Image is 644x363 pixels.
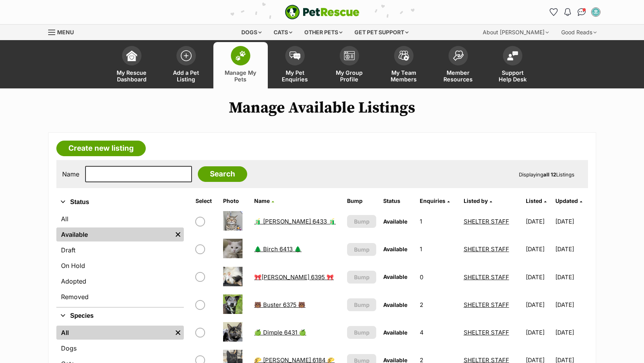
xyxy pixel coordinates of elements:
[56,311,184,321] button: Species
[285,5,360,19] img: logo-e224e6f780fb5917bec1dbf3a21bbac754714ae5b6737aabdf751b685950b380.svg
[344,195,379,207] th: Bump
[383,301,407,308] span: Available
[417,291,459,318] td: 2
[213,42,268,88] a: Manage My Pets
[556,25,602,40] div: Good Reads
[223,69,258,83] span: Manage My Pets
[181,50,192,61] img: add-pet-listing-icon-0afa8454b4691262ce3f59096e99ab1cd57d4a30225e0717b998d2c9b9846f56.svg
[555,197,582,204] a: Updated
[254,197,270,204] span: Name
[555,264,587,291] td: [DATE]
[56,341,184,355] a: Dogs
[464,197,492,204] a: Listed by
[332,69,367,83] span: My Group Profile
[523,236,555,263] td: [DATE]
[56,197,184,207] button: Status
[159,42,213,88] a: Add a Pet Listing
[236,25,267,40] div: Dogs
[62,171,79,178] label: Name
[235,51,246,61] img: manage-my-pets-icon-02211641906a0b7f246fdf0571729dbe1e7629f14944591b6c1af311fb30b64b.svg
[548,6,602,18] ul: Account quick links
[441,69,476,83] span: Member Resources
[285,5,360,19] a: PetRescue
[56,326,172,340] a: All
[254,301,305,308] a: 🐻 Buster 6375 🐻
[417,208,459,235] td: 1
[172,227,184,241] a: Remove filter
[56,290,184,304] a: Removed
[543,171,556,178] strong: all 12
[344,51,355,60] img: group-profile-icon-3fa3cf56718a62981997c0bc7e787c4b2cf8bcc04b72c1350f741eb67cf2f40e.svg
[576,6,588,18] a: Conversations
[453,50,464,61] img: member-resources-icon-8e73f808a243e03378d46382f2149f9095a855e16c252ad45f914b54edf8863c.svg
[56,259,184,273] a: On Hold
[277,69,312,83] span: My Pet Enquiries
[417,264,459,291] td: 0
[464,301,509,308] a: SHELTER STAFF
[57,29,74,35] span: Menu
[420,197,450,204] a: Enquiries
[555,208,587,235] td: [DATE]
[526,197,542,204] span: Listed
[526,197,546,204] a: Listed
[354,328,370,337] span: Bump
[56,227,172,241] a: Available
[485,42,540,88] a: Support Help Desk
[519,171,574,178] span: Displaying Listings
[198,166,247,182] input: Search
[555,291,587,318] td: [DATE]
[354,301,370,309] span: Bump
[347,271,376,284] button: Bump
[383,246,407,252] span: Available
[590,6,602,18] button: My account
[56,212,184,226] a: All
[254,197,274,204] a: Name
[555,236,587,263] td: [DATE]
[220,195,250,207] th: Photo
[377,42,431,88] a: My Team Members
[56,243,184,257] a: Draft
[386,69,421,83] span: My Team Members
[56,141,146,156] a: Create new listing
[507,51,518,60] img: help-desk-icon-fdf02630f3aa405de69fd3d07c3f3aa587a6932b1a1747fa1d2bba05be0121f9.svg
[254,245,302,253] a: 🌲 Birch 6413 🌲
[383,273,407,280] span: Available
[268,42,322,88] a: My Pet Enquiries
[464,245,509,253] a: SHELTER STAFF
[349,25,414,40] div: Get pet support
[555,319,587,346] td: [DATE]
[172,326,184,340] a: Remove filter
[254,273,334,281] a: 🎀[PERSON_NAME] 6395 🎀
[495,69,530,83] span: Support Help Desk
[562,6,574,18] button: Notifications
[380,195,416,207] th: Status
[56,210,184,307] div: Status
[290,51,300,60] img: pet-enquiries-icon-7e3ad2cf08bfb03b45e93fb7055b45f3efa6380592205ae92323e6603595dc1f.svg
[420,197,445,204] span: translation missing: en.admin.listings.index.attributes.enquiries
[254,329,306,336] a: 🍏 Dimple 6431 🍏
[347,326,376,339] button: Bump
[592,8,600,16] img: SHELTER STAFF profile pic
[254,218,336,225] a: 🧃 [PERSON_NAME] 6433 🧃
[322,42,377,88] a: My Group Profile
[431,42,485,88] a: Member Resources
[354,273,370,281] span: Bump
[354,245,370,254] span: Bump
[347,298,376,311] button: Bump
[578,8,586,16] img: chat-41dd97257d64d25036548639549fe6c8038ab92f7586957e7f3b1b290dea8141.svg
[548,6,560,18] a: Favourites
[354,217,370,226] span: Bump
[383,218,407,225] span: Available
[114,69,149,83] span: My Rescue Dashboard
[523,208,555,235] td: [DATE]
[464,273,509,281] a: SHELTER STAFF
[192,195,219,207] th: Select
[56,274,184,288] a: Adopted
[523,291,555,318] td: [DATE]
[398,51,409,61] img: team-members-icon-5396bd8760b3fe7c0b43da4ab00e1e3bb1a5d9ba89233759b79545d2d3fc5d0d.svg
[523,264,555,291] td: [DATE]
[169,69,204,83] span: Add a Pet Listing
[48,25,79,39] a: Menu
[126,50,137,61] img: dashboard-icon-eb2f2d2d3e046f16d808141f083e7271f6b2e854fb5c12c21221c1fb7104beca.svg
[268,25,298,40] div: Cats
